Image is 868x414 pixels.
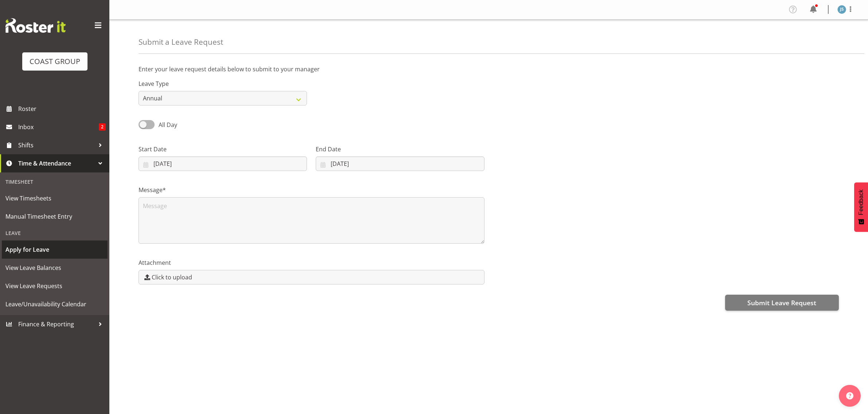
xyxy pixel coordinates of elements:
[18,140,95,151] span: Shifts
[5,193,104,204] span: View Timesheets
[846,392,853,399] img: help-xxl-2.png
[159,121,177,129] span: All Day
[30,56,80,67] div: COAST GROUP
[747,298,816,307] span: Submit Leave Request
[2,174,108,189] div: Timesheet
[2,259,108,277] a: View Leave Balances
[18,122,99,132] span: Inbox
[837,5,846,14] img: julia-sandiforth1129.jpg
[5,262,104,273] span: View Leave Balances
[5,18,66,33] img: Rosterit website logo
[854,182,868,232] button: Feedback - Show survey
[2,207,108,226] a: Manual Timesheet Entry
[18,103,106,114] span: Roster
[139,156,307,171] input: Click to select...
[316,145,484,154] label: End Date
[5,211,104,222] span: Manual Timesheet Entry
[2,295,108,313] a: Leave/Unavailability Calendar
[139,79,307,88] label: Leave Type
[152,273,192,282] span: Click to upload
[139,65,839,73] p: Enter your leave request details below to submit to your manager
[5,244,104,255] span: Apply for Leave
[99,123,106,131] span: 2
[2,277,108,295] a: View Leave Requests
[139,38,223,46] h4: Submit a Leave Request
[139,145,307,154] label: Start Date
[18,319,95,330] span: Finance & Reporting
[139,258,484,267] label: Attachment
[316,156,484,171] input: Click to select...
[5,280,104,291] span: View Leave Requests
[2,226,108,240] div: Leave
[2,240,108,259] a: Apply for Leave
[2,189,108,207] a: View Timesheets
[5,299,104,310] span: Leave/Unavailability Calendar
[725,295,839,311] button: Submit Leave Request
[139,186,484,194] label: Message*
[18,158,95,169] span: Time & Attendance
[858,190,864,215] span: Feedback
